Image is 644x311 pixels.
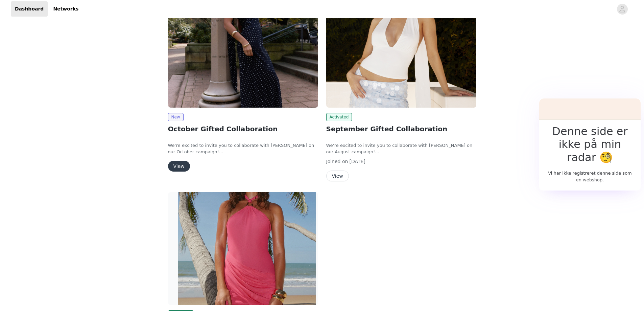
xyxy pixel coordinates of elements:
span: New [168,113,184,121]
span: Activated [326,113,352,121]
h2: October Gifted Collaboration [168,124,318,134]
a: View [168,164,190,169]
button: View [326,171,349,181]
p: We’re excited to invite you to collaborate with [PERSON_NAME] on our August campaign! [326,142,476,155]
a: View [326,174,349,179]
p: We’re excited to invite you to collaborate with [PERSON_NAME] on our October campaign! [168,142,318,155]
a: Networks [49,1,82,17]
span: [DATE] [350,159,365,164]
img: Peppermayo AUS [168,192,318,305]
h2: Denne side er ikke på min radar 🧐 [547,125,634,164]
button: View [168,161,190,172]
span: Joined on [326,159,348,164]
h2: September Gifted Collaboration [326,124,476,134]
a: Dashboard [11,1,48,17]
p: Vi har ikke registreret denne side som en webshop. [547,170,634,183]
div: avatar [619,4,625,15]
